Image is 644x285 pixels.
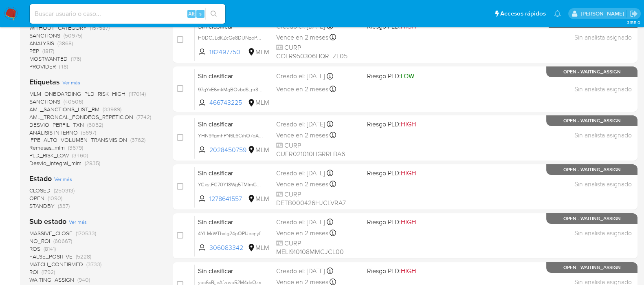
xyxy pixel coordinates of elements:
[626,19,640,26] span: 3.155.0
[554,10,561,17] a: Notificaciones
[580,10,626,18] p: cesar.gonzalez@mercadolibre.com.mx
[188,10,195,18] span: Alt
[629,9,638,18] a: Salir
[199,10,202,18] span: s
[30,9,225,19] input: Buscar usuario o caso...
[205,8,222,20] button: search-icon
[500,9,546,18] span: Accesos rápidos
